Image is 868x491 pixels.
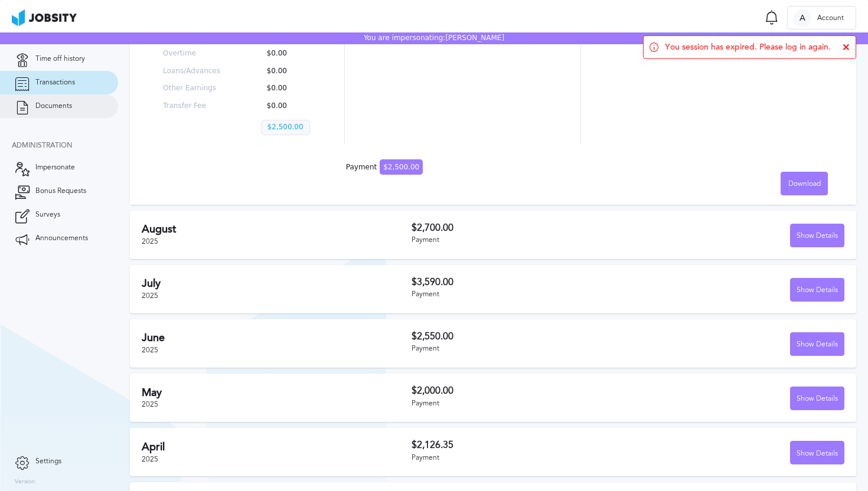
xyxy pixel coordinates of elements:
[261,84,321,93] p: $0.00
[142,346,158,354] span: 2025
[787,6,856,30] button: AAccount
[790,387,844,410] button: Show Details
[811,14,850,22] span: Account
[788,180,821,188] span: Download
[794,9,811,27] div: A
[412,331,628,342] h3: $2,550.00
[163,50,223,58] p: Overtime
[412,277,628,287] h3: $3,590.00
[142,277,412,290] h2: July
[261,67,321,76] p: $0.00
[791,387,844,411] div: Show Details
[142,223,412,235] h2: August
[791,333,844,356] div: Show Details
[412,454,628,462] div: Payment
[15,479,37,486] label: Version:
[35,102,72,110] span: Documents
[791,224,844,248] div: Show Details
[790,441,844,464] button: Show Details
[142,292,158,300] span: 2025
[12,142,118,150] div: Administration
[35,211,60,219] span: Surveys
[781,172,828,195] button: Download
[142,441,412,453] h2: April
[261,50,321,58] p: $0.00
[35,234,88,243] span: Announcements
[35,55,85,63] span: Time off history
[412,290,628,299] div: Payment
[665,42,831,52] span: You session has expired. Please log in again.
[790,332,844,356] button: Show Details
[791,441,844,465] div: Show Details
[412,222,628,233] h3: $2,700.00
[412,440,628,450] h3: $2,126.35
[35,457,61,466] span: Settings
[142,237,158,245] span: 2025
[163,102,223,110] p: Transfer Fee
[142,455,158,463] span: 2025
[261,120,310,135] p: $2,500.00
[35,78,75,87] span: Transactions
[412,385,628,396] h3: $2,000.00
[261,102,321,110] p: $0.00
[142,332,412,344] h2: June
[380,159,423,175] span: $2,500.00
[791,279,844,302] div: Show Details
[412,345,628,353] div: Payment
[412,400,628,408] div: Payment
[163,67,223,76] p: Loans/Advances
[142,387,412,399] h2: May
[790,224,844,247] button: Show Details
[163,84,223,93] p: Other Earnings
[12,9,77,26] img: ab4bad089aa723f57921c736e9817d99.png
[142,400,158,408] span: 2025
[35,163,75,172] span: Impersonate
[35,187,86,195] span: Bonus Requests
[346,163,423,172] div: Payment
[790,278,844,302] button: Show Details
[412,236,628,244] div: Payment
